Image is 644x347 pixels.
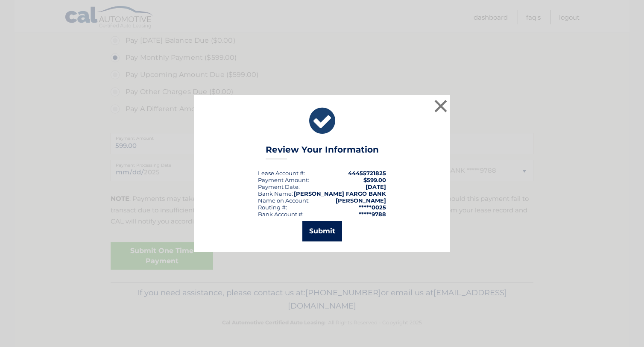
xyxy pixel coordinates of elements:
[258,190,293,197] div: Bank Name:
[363,176,386,183] span: $599.00
[294,190,386,197] strong: [PERSON_NAME] FARGO BANK
[258,183,300,190] div: :
[336,197,386,204] strong: [PERSON_NAME]
[366,183,386,190] span: [DATE]
[258,204,287,211] div: Routing #:
[302,221,342,241] button: Submit
[432,97,449,115] button: ×
[348,170,386,176] strong: 44455721825
[258,211,304,218] div: Bank Account #:
[258,183,299,190] span: Payment Date
[258,170,305,176] div: Lease Account #:
[258,176,309,183] div: Payment Amount:
[258,197,310,204] div: Name on Account:
[266,144,379,159] h3: Review Your Information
